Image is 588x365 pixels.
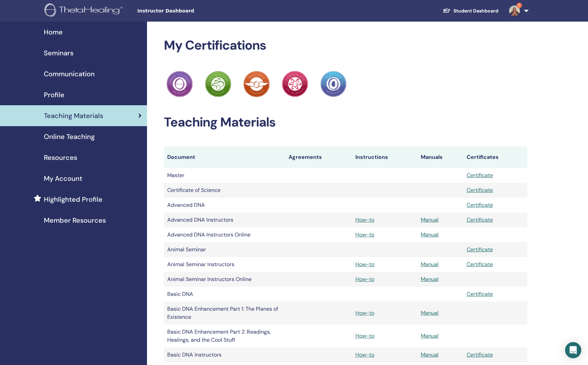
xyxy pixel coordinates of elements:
h2: My Certifications [164,38,527,53]
span: Home [44,27,63,37]
td: Basic DNA [164,287,285,302]
span: Member Resources [44,215,106,225]
a: Student Dashboard [437,5,504,17]
td: Certificate of Science [164,183,285,198]
span: 7 [517,3,522,8]
td: Advanced DNA [164,198,285,213]
a: Certificate [467,216,493,223]
td: Basic DNA Instructors [164,347,285,362]
a: How-to [355,332,374,339]
img: default.jpg [509,5,520,16]
span: Online Teaching [44,132,95,142]
th: Document [164,146,285,168]
a: Certificate [467,172,493,179]
img: Practitioner [320,71,347,97]
td: Basic DNA Enhancement Part 1: The Planes of Existence [164,302,285,325]
img: Practitioner [243,71,270,97]
td: Advanced DNA Instructors [164,213,285,227]
a: Certificate [467,246,493,253]
img: Practitioner [167,71,193,97]
span: Seminars [44,48,73,58]
a: How-to [355,216,374,223]
a: How-to [355,276,374,283]
a: Certificate [467,187,493,194]
span: Teaching Materials [44,111,103,121]
a: Certificate [467,351,493,358]
a: Manual [421,231,439,238]
div: Open Intercom Messenger [565,342,581,358]
td: Master [164,168,285,183]
td: Animal Seminar Instructors Online [164,272,285,287]
a: Manual [421,216,439,223]
td: Animal Seminar [164,242,285,257]
th: Certificates [463,146,527,168]
span: My Account [44,173,82,184]
a: Manual [421,332,439,339]
a: Manual [421,351,439,358]
a: Manual [421,276,439,283]
span: Highlighted Profile [44,194,102,204]
a: How-to [355,231,374,238]
td: Animal Seminar Instructors [164,257,285,272]
th: Instructions [352,146,417,168]
span: Resources [44,152,77,163]
a: Certificate [467,201,493,208]
a: Certificate [467,261,493,268]
td: Basic DNA Enhancement Part 2: Readings, Healings, and the Cool Stuff [164,325,285,347]
img: Practitioner [205,71,231,97]
span: Communication [44,69,95,79]
span: Profile [44,90,64,100]
td: Advanced DNA Instructors Online [164,227,285,242]
th: Manuals [417,146,463,168]
a: How-to [355,309,374,316]
h2: Teaching Materials [164,115,527,130]
a: How-to [355,261,374,268]
img: logo.png [45,3,125,19]
a: Certificate [467,290,493,298]
img: graduation-cap-white.svg [443,8,451,13]
a: Manual [421,309,439,316]
th: Agreements [285,146,352,168]
span: Instructor Dashboard [137,7,238,15]
a: Manual [421,261,439,268]
a: How-to [355,351,374,358]
img: Practitioner [282,71,308,97]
